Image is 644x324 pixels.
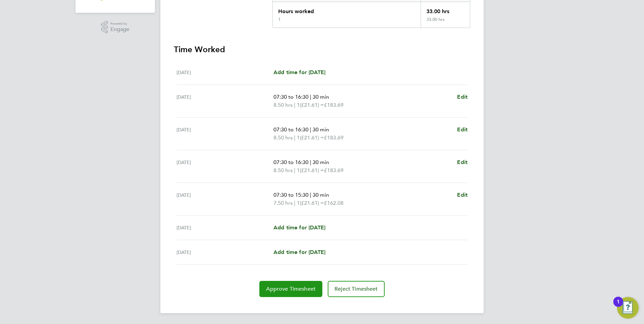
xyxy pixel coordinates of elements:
[310,159,311,165] span: |
[313,126,329,133] span: 30 min
[310,94,311,100] span: |
[266,286,316,292] span: Approve Timesheet
[300,102,324,108] span: (£21.61) =
[110,27,129,32] span: Engage
[273,69,325,75] span: Add time for [DATE]
[457,93,468,101] a: Edit
[273,134,293,141] span: 8.50 hrs
[297,199,300,207] span: 1
[278,17,281,22] div: 1
[273,167,293,173] span: 8.50 hrs
[176,126,273,142] div: [DATE]
[176,248,273,256] div: [DATE]
[273,224,325,231] span: Add time for [DATE]
[324,200,344,206] span: £162.08
[313,94,329,100] span: 30 min
[294,134,295,141] span: |
[310,126,311,133] span: |
[313,159,329,165] span: 30 min
[457,126,468,134] a: Edit
[457,94,468,100] span: Edit
[273,192,309,198] span: 07:30 to 15:30
[176,191,273,207] div: [DATE]
[457,126,468,133] span: Edit
[617,297,639,319] button: Open Resource Center, 1 new notification
[297,166,300,174] span: 1
[457,191,468,199] a: Edit
[294,200,295,206] span: |
[300,167,324,173] span: (£21.61) =
[324,102,344,108] span: £183.69
[297,101,300,109] span: 1
[273,102,293,108] span: 8.50 hrs
[457,192,468,198] span: Edit
[273,248,325,256] a: Add time for [DATE]
[324,167,344,173] span: £183.69
[300,134,324,141] span: (£21.61) =
[273,249,325,255] span: Add time for [DATE]
[174,44,470,55] h3: Time Worked
[273,159,309,165] span: 07:30 to 16:30
[297,134,300,142] span: 1
[110,21,129,27] span: Powered by
[176,224,273,232] div: [DATE]
[273,68,325,76] a: Add time for [DATE]
[273,126,309,133] span: 07:30 to 16:30
[310,192,311,198] span: |
[421,2,470,17] div: 33.00 hrs
[313,192,329,198] span: 30 min
[617,302,620,311] div: 1
[273,224,325,232] a: Add time for [DATE]
[176,93,273,109] div: [DATE]
[294,167,295,173] span: |
[101,21,130,34] a: Powered byEngage
[300,200,324,206] span: (£21.61) =
[176,68,273,76] div: [DATE]
[294,102,295,108] span: |
[457,159,468,165] span: Edit
[273,200,293,206] span: 7.50 hrs
[273,94,309,100] span: 07:30 to 16:30
[176,158,273,174] div: [DATE]
[334,286,378,292] span: Reject Timesheet
[457,158,468,166] a: Edit
[328,281,385,297] button: Reject Timesheet
[259,281,322,297] button: Approve Timesheet
[324,134,344,141] span: £183.69
[421,17,470,28] div: 33.00 hrs
[273,2,421,17] div: Hours worked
